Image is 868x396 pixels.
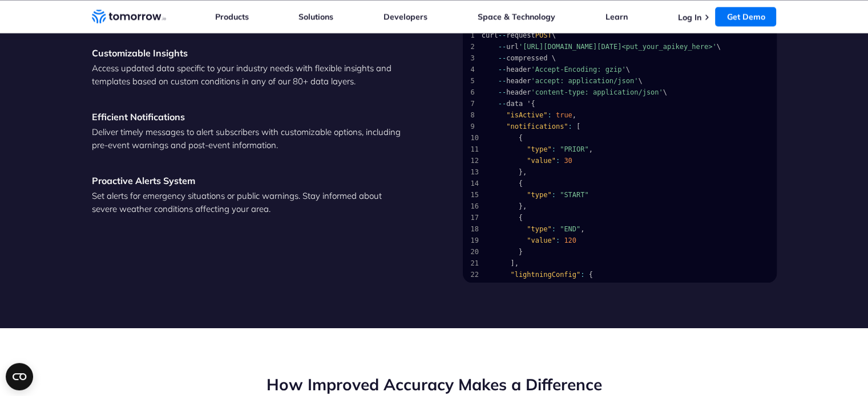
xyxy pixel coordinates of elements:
[92,189,406,215] p: Set alerts for emergency situations or public warnings. Stay informed about severe weather condit...
[471,144,486,155] span: 11
[298,11,333,22] a: Solutions
[471,178,486,189] span: 14
[92,47,188,59] strong: Customizable Insights
[471,235,486,246] span: 19
[471,189,486,201] span: 15
[523,166,527,178] span: ,
[498,87,506,98] span: --
[498,52,506,64] span: --
[519,212,523,223] span: {
[552,189,556,201] span: :
[564,155,572,166] span: 30
[471,166,486,178] span: 13
[92,125,406,152] p: Deliver timely messages to alert subscribers with customizable options, including pre-event warni...
[471,280,486,292] span: 23
[556,109,572,121] span: true
[506,75,531,87] span: header
[498,64,506,75] span: --
[527,235,556,246] span: "value"
[498,75,506,87] span: --
[531,64,625,75] span: 'Accept-Encoding: gzip'
[515,258,519,269] span: ,
[552,223,556,235] span: :
[506,41,519,52] span: url
[471,258,486,269] span: 21
[560,144,589,155] span: "PRIOR"
[560,189,589,201] span: "START"
[519,246,523,258] span: }
[556,235,560,246] span: :
[92,62,406,88] p: Access updated data specific to your industry needs with flexible insights and templates based on...
[589,280,593,292] span: [
[506,109,547,121] span: "isActive"
[215,11,249,22] a: Products
[92,111,185,123] strong: Efficient Notifications
[531,75,638,87] span: 'accept: application/json'
[510,269,580,280] span: "lightningConfig"
[531,98,535,109] span: {
[506,98,531,109] span: data '
[506,121,568,132] span: "notifications"
[519,280,580,292] span: "lightningType"
[531,87,663,98] span: 'content-type: application/json'
[638,75,642,87] span: \
[498,41,506,52] span: --
[471,223,486,235] span: 18
[527,155,556,166] span: "value"
[589,144,593,155] span: ,
[471,155,486,166] span: 12
[478,11,555,22] a: Space & Technology
[471,201,486,212] span: 16
[498,98,506,109] span: --
[564,235,576,246] span: 120
[471,98,482,109] span: 7
[527,189,551,201] span: "type"
[580,223,584,235] span: ,
[506,87,531,98] span: header
[92,374,777,395] h2: How Improved Accuracy Makes a Difference
[471,246,486,258] span: 20
[580,280,584,292] span: :
[663,87,667,98] span: \
[471,64,482,75] span: 4
[92,8,166,25] a: Home link
[506,64,531,75] span: header
[677,12,701,22] a: Log In
[471,109,482,121] span: 8
[471,121,482,132] span: 9
[527,144,551,155] span: "type"
[506,30,535,41] span: request
[510,258,514,269] span: ]
[471,87,482,98] span: 6
[471,75,482,87] span: 5
[626,64,630,75] span: \
[6,363,33,390] button: Open CMP widget
[519,132,523,144] span: {
[519,178,523,189] span: {
[92,175,195,186] strong: Proactive Alerts System
[519,201,523,212] span: }
[471,30,482,41] span: 1
[471,52,482,64] span: 3
[576,121,580,132] span: [
[547,109,551,121] span: :
[498,30,506,41] span: --
[568,121,572,132] span: :
[580,269,584,280] span: :
[519,41,717,52] span: '[URL][DOMAIN_NAME][DATE]<put_your_apikey_here>'
[552,30,556,41] span: \
[482,30,498,41] span: curl
[589,269,593,280] span: {
[471,132,486,144] span: 10
[552,144,556,155] span: :
[519,166,523,178] span: }
[535,30,552,41] span: POST
[471,212,486,223] span: 17
[506,52,556,64] span: compressed \
[572,109,576,121] span: ,
[383,11,427,22] a: Developers
[471,269,486,280] span: 22
[527,223,551,235] span: "type"
[471,41,482,52] span: 2
[717,41,721,52] span: \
